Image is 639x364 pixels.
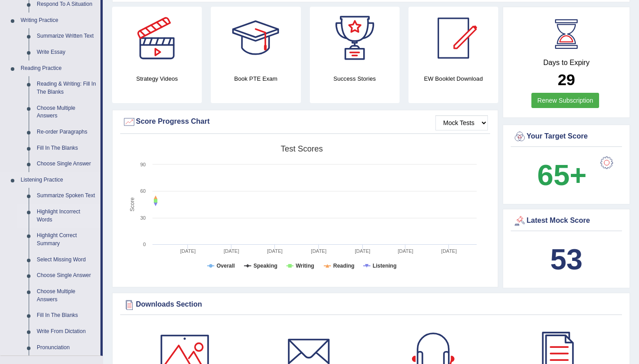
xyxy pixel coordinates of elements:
[409,74,498,83] h4: EW Booklet Download
[281,144,323,153] tspan: Test scores
[17,13,100,29] a: Writing Practice
[311,248,326,254] tspan: [DATE]
[267,248,283,254] tspan: [DATE]
[33,204,100,228] a: Highlight Incorrect Words
[441,248,457,254] tspan: [DATE]
[17,172,100,188] a: Listening Practice
[140,162,146,167] text: 90
[33,76,100,100] a: Reading & Writing: Fill In The Blanks
[122,115,488,129] div: Score Progress Chart
[122,298,620,312] div: Downloads Section
[180,248,196,254] tspan: [DATE]
[33,252,100,268] a: Select Missing Word
[550,243,582,276] b: 53
[33,124,100,140] a: Re-order Paragraphs
[33,340,100,356] a: Pronunciation
[33,308,100,324] a: Fill In The Blanks
[253,263,277,269] tspan: Speaking
[355,248,370,254] tspan: [DATE]
[33,44,100,61] a: Write Essay
[33,324,100,340] a: Write From Dictation
[33,228,100,251] a: Highlight Correct Summary
[398,248,413,254] tspan: [DATE]
[537,159,587,191] b: 65+
[140,215,146,221] text: 30
[33,28,100,44] a: Summarize Written Text
[217,263,235,269] tspan: Overall
[373,263,396,269] tspan: Listening
[140,188,146,194] text: 60
[310,74,400,83] h4: Success Stories
[143,242,146,247] text: 0
[33,268,100,284] a: Choose Single Answer
[112,74,202,83] h4: Strategy Videos
[224,248,239,254] tspan: [DATE]
[33,140,100,156] a: Fill In The Blanks
[513,214,620,228] div: Latest Mock Score
[531,93,599,108] a: Renew Subscription
[211,74,300,83] h4: Book PTE Exam
[33,100,100,124] a: Choose Multiple Answers
[333,263,354,269] tspan: Reading
[513,59,620,67] h4: Days to Expiry
[296,263,314,269] tspan: Writing
[17,61,100,77] a: Reading Practice
[33,188,100,204] a: Summarize Spoken Text
[33,284,100,308] a: Choose Multiple Answers
[513,130,620,143] div: Your Target Score
[129,197,135,212] tspan: Score
[558,71,575,88] b: 29
[33,156,100,172] a: Choose Single Answer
